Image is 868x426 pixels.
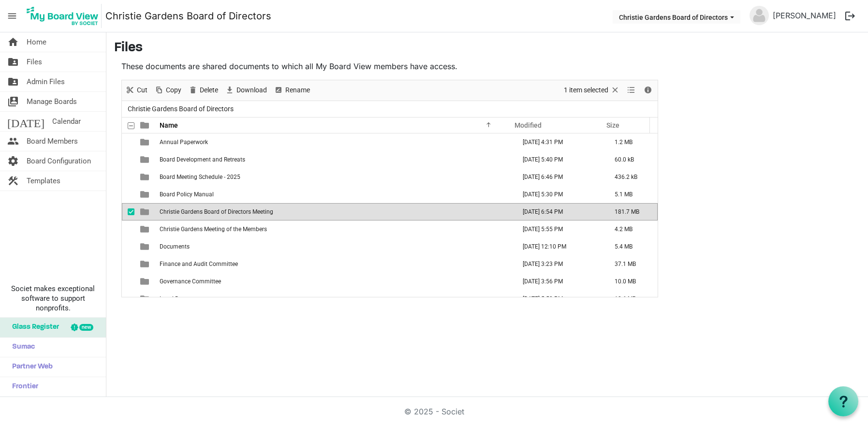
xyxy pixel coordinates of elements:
td: checkbox [122,220,134,238]
span: Board Meeting Schedule - 2025 [160,174,240,180]
td: August 19, 2025 6:46 PM column header Modified [513,168,604,186]
div: Download [221,80,270,101]
td: is template cell column header type [134,255,157,273]
td: October 03, 2023 5:40 PM column header Modified [513,151,604,168]
td: checkbox [122,255,134,273]
span: Name [160,121,178,129]
div: Rename [270,80,313,101]
span: Governance Committee [160,278,221,285]
td: 10.6 MB is template cell column header Size [604,290,658,308]
button: View dropdownbutton [625,84,637,96]
button: logout [840,6,860,26]
span: 1 item selected [563,84,609,96]
span: people [7,132,19,151]
td: is template cell column header type [134,290,157,308]
span: Rename [284,84,311,96]
td: 5.1 MB is template cell column header Size [604,186,658,203]
h3: Files [114,40,860,57]
a: Christie Gardens Board of Directors [105,6,271,26]
button: Details [642,84,655,96]
td: July 17, 2025 3:23 PM column header Modified [513,255,604,273]
span: Download [235,84,268,96]
span: Annual Paperwork [160,139,208,146]
span: Legal Documents [160,295,205,302]
td: Christie Gardens Board of Directors Meeting is template cell column header Name [157,203,513,220]
span: Frontier [7,377,38,397]
button: Delete [187,84,220,96]
td: Governance Committee is template cell column header Name [157,273,513,290]
td: is template cell column header type [134,238,157,255]
td: is template cell column header type [134,186,157,203]
td: checkbox [122,186,134,203]
td: Christie Gardens Meeting of the Members is template cell column header Name [157,220,513,238]
td: checkbox [122,168,134,186]
td: Board Policy Manual is template cell column header Name [157,186,513,203]
span: Modified [515,121,542,129]
button: Copy [153,84,183,96]
td: 181.7 MB is template cell column header Size [604,203,658,220]
span: Templates [27,171,60,191]
span: Documents [160,243,190,250]
span: Societ makes exceptional software to support nonprofits. [4,284,102,313]
a: [PERSON_NAME] [769,6,840,25]
span: Partner Web [7,357,53,377]
a: My Board View Logo [24,4,105,28]
span: Files [27,52,42,72]
span: Finance and Audit Committee [160,261,238,267]
button: Selection [562,84,622,96]
td: checkbox [122,238,134,255]
div: Copy [151,80,185,101]
td: July 14, 2025 3:56 PM column header Modified [513,273,604,290]
span: Glass Register [7,318,59,337]
td: August 07, 2025 12:10 PM column header Modified [513,238,604,255]
span: menu [3,7,21,25]
td: Board Meeting Schedule - 2025 is template cell column header Name [157,168,513,186]
span: switch_account [7,92,19,111]
td: Finance and Audit Committee is template cell column header Name [157,255,513,273]
span: Christie Gardens Meeting of the Members [160,226,267,233]
td: Annual Paperwork is template cell column header Name [157,133,513,151]
span: Sumac [7,338,35,357]
span: Board Policy Manual [160,191,214,198]
span: home [7,32,19,52]
span: Delete [199,84,219,96]
div: new [79,324,93,331]
span: Christie Gardens Board of Directors [126,103,235,115]
td: checkbox [122,203,134,220]
div: Details [640,80,656,101]
td: November 05, 2024 4:31 PM column header Modified [513,133,604,151]
div: Delete [185,80,221,101]
td: checkbox [122,273,134,290]
td: is template cell column header type [134,273,157,290]
span: folder_shared [7,72,19,91]
td: 5.4 MB is template cell column header Size [604,238,658,255]
span: Christie Gardens Board of Directors Meeting [160,208,273,215]
td: is template cell column header type [134,168,157,186]
td: 37.1 MB is template cell column header Size [604,255,658,273]
span: Board Development and Retreats [160,156,245,163]
td: 10.0 MB is template cell column header Size [604,273,658,290]
td: checkbox [122,133,134,151]
span: Board Configuration [27,151,91,171]
td: 436.2 kB is template cell column header Size [604,168,658,186]
td: September 22, 2025 6:54 PM column header Modified [513,203,604,220]
a: © 2025 - Societ [404,407,464,416]
td: November 05, 2024 5:30 PM column header Modified [513,186,604,203]
span: construction [7,171,19,191]
span: Calendar [52,112,81,131]
span: Size [606,121,619,129]
button: Download [223,84,269,96]
td: is template cell column header type [134,220,157,238]
span: folder_shared [7,52,19,72]
span: settings [7,151,19,171]
td: Documents is template cell column header Name [157,238,513,255]
div: Clear selection [560,80,623,101]
td: 4.2 MB is template cell column header Size [604,220,658,238]
td: 1.2 MB is template cell column header Size [604,133,658,151]
span: [DATE] [7,112,44,131]
button: Rename [272,84,312,96]
td: August 11, 2025 5:59 PM column header Modified [513,290,604,308]
img: My Board View Logo [24,4,102,28]
td: Legal Documents is template cell column header Name [157,290,513,308]
div: Cut [122,80,151,101]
